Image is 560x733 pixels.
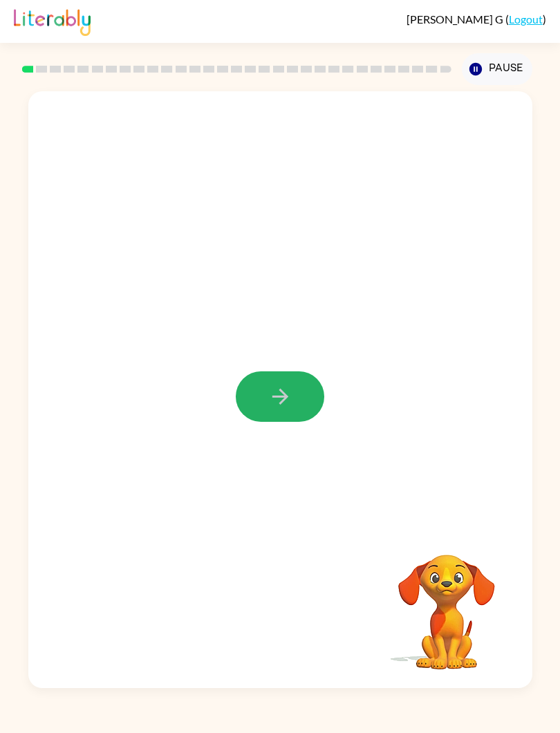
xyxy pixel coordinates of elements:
[509,12,543,26] a: Logout
[407,12,505,26] span: [PERSON_NAME] G
[14,6,91,36] img: Literably
[462,53,532,85] button: Pause
[407,12,546,26] div: ( )
[377,533,516,671] video: Your browser must support playing .mp4 files to use Literably. Please try using another browser.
